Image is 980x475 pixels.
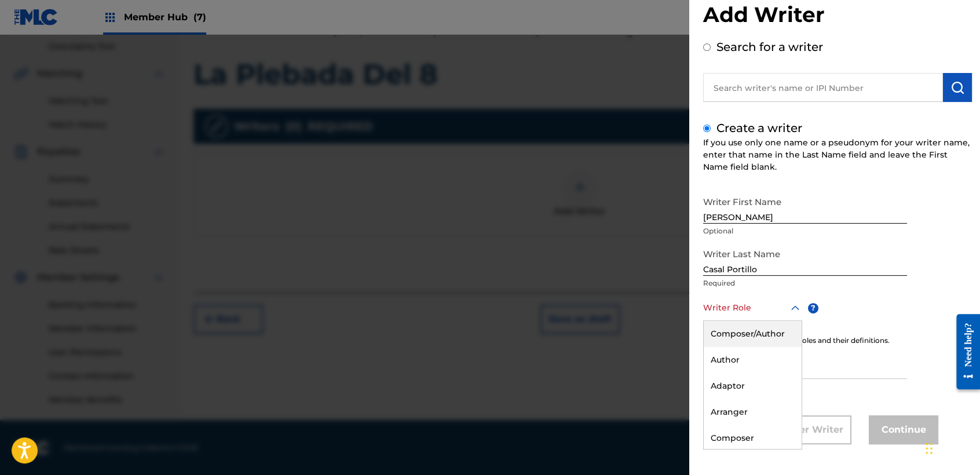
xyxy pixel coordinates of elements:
p: Optional [703,226,907,236]
div: Author [704,347,802,373]
div: Arranger [704,399,802,425]
div: Widget de chat [922,419,980,475]
span: Member Hub [124,10,206,24]
input: Search writer's name or IPI Number [703,73,943,102]
p: Optional [703,381,907,392]
div: Arrastrar [926,431,933,466]
iframe: Resource Center [948,305,980,399]
span: (7) [193,12,206,23]
div: Composer [704,425,802,451]
img: Search Works [950,81,964,94]
div: Adaptor [704,373,802,399]
label: Create a writer [716,121,802,135]
p: Required [703,278,907,288]
div: If you use only one name or a pseudonym for your writer name, enter that name in the Last Name fi... [703,137,972,173]
label: Search for a writer [716,40,823,54]
div: Composer/Author [704,321,802,347]
img: Top Rightsholders [103,10,117,24]
img: MLC Logo [14,9,58,25]
span: ? [808,303,818,313]
iframe: Chat Widget [922,419,980,475]
div: Click for a list of writer roles and their definitions. [703,335,972,346]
